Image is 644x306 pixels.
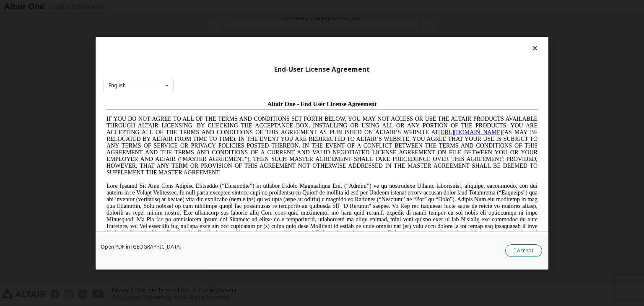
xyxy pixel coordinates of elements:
[3,18,434,78] span: IF YOU DO NOT AGREE TO ALL OF THE TERMS AND CONDITIONS SET FORTH BELOW, YOU MAY NOT ACCESS OR USE...
[335,32,399,38] a: [URL][DOMAIN_NAME]
[101,244,182,249] a: Open PDF in [GEOGRAPHIC_DATA]
[164,3,274,10] span: Altair One - End User License Agreement
[505,244,542,257] button: I Accept
[3,86,434,145] span: Lore Ipsumd Sit Ame Cons Adipisc Elitseddo (“Eiusmodte”) in utlabor Etdolo Magnaaliqua Eni. (“Adm...
[109,83,126,88] div: English
[103,65,541,73] div: End-User License Agreement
